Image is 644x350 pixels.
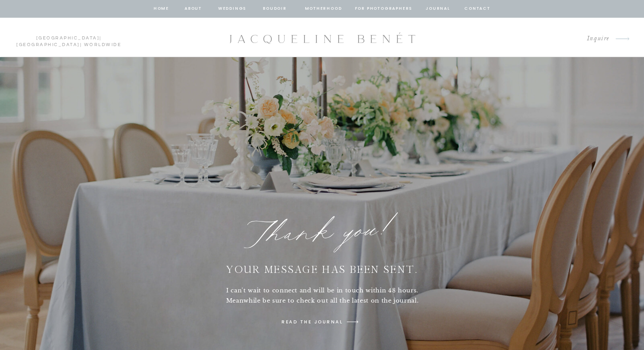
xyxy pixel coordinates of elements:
a: Your message has been sent. [216,263,429,282]
a: contact [463,5,492,13]
a: BOUDOIR [262,5,288,13]
a: Weddings [217,5,247,13]
a: journal [424,5,452,13]
a: for photographers [355,5,413,13]
a: about [184,5,203,13]
iframe: M5rKu4kUTh4 [221,84,424,201]
a: Motherhood [305,5,342,13]
h1: Thank you! [231,214,413,257]
a: [GEOGRAPHIC_DATA] [16,43,80,47]
p: | | Worldwide [12,35,125,40]
a: Inquire [580,33,609,45]
a: read the JOURNAL [278,318,347,326]
a: home [153,5,170,13]
h1: I can't wait to connect and will be in touch within 48 hours. Meanwhile be sure to check out all ... [220,285,425,308]
a: [GEOGRAPHIC_DATA] [36,36,100,40]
